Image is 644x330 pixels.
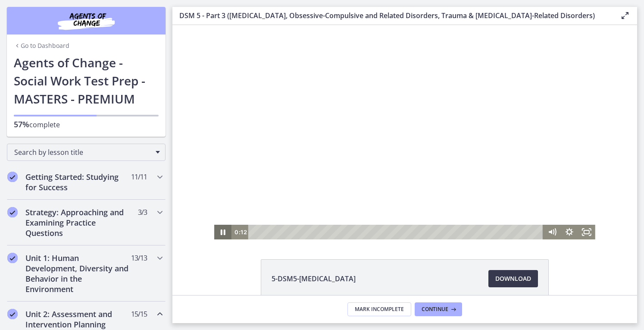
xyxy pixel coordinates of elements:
button: Mute [371,200,388,214]
h2: Unit 2: Assessment and Intervention Planning [25,309,131,330]
span: 15 / 15 [131,309,147,319]
span: 13 / 13 [131,253,147,263]
p: complete [14,119,159,130]
a: Go to Dashboard [14,41,69,50]
span: Continue [422,306,448,313]
iframe: Video Lesson [172,25,637,239]
button: Fullscreen [406,200,423,214]
span: 57% [14,119,29,129]
h1: Agents of Change - Social Work Test Prep - MASTERS - PREMIUM [14,53,159,108]
span: Download [495,273,531,284]
h3: DSM 5 - Part 3 ([MEDICAL_DATA], Obsessive-Compulsive and Related Disorders, Trauma & [MEDICAL_DAT... [179,10,606,21]
button: Mark Incomplete [347,302,411,316]
span: 3 / 3 [138,207,147,217]
span: 11 / 11 [131,172,147,182]
img: Agents of Change [34,10,138,31]
a: Download [488,270,538,287]
div: Search by lesson title [7,144,166,161]
span: Mark Incomplete [355,306,404,313]
span: 5-DSM5-[MEDICAL_DATA] [272,273,356,284]
h2: Strategy: Approaching and Examining Practice Questions [25,207,131,238]
i: Completed [7,309,18,319]
i: Completed [7,172,18,182]
h2: Getting Started: Studying for Success [25,172,131,192]
button: Show settings menu [388,200,406,214]
span: Search by lesson title [14,148,151,157]
i: Completed [7,207,18,217]
h2: Unit 1: Human Development, Diversity and Behavior in the Environment [25,253,131,294]
button: Continue [415,302,462,316]
i: Completed [7,253,18,263]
